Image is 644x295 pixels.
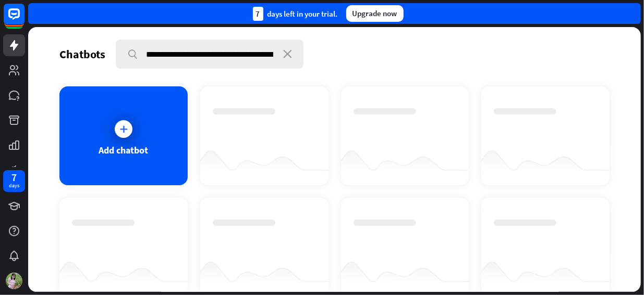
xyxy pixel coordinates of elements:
[283,50,292,58] i: close
[8,4,40,35] button: Open LiveChat chat widget
[253,7,338,21] div: days left in your trial.
[9,182,19,189] div: days
[3,170,25,192] a: 7 days
[99,144,148,156] div: Add chatbot
[59,47,105,61] div: Chatbots
[253,7,263,21] div: 7
[346,5,404,22] div: Upgrade now
[11,173,17,182] div: 7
